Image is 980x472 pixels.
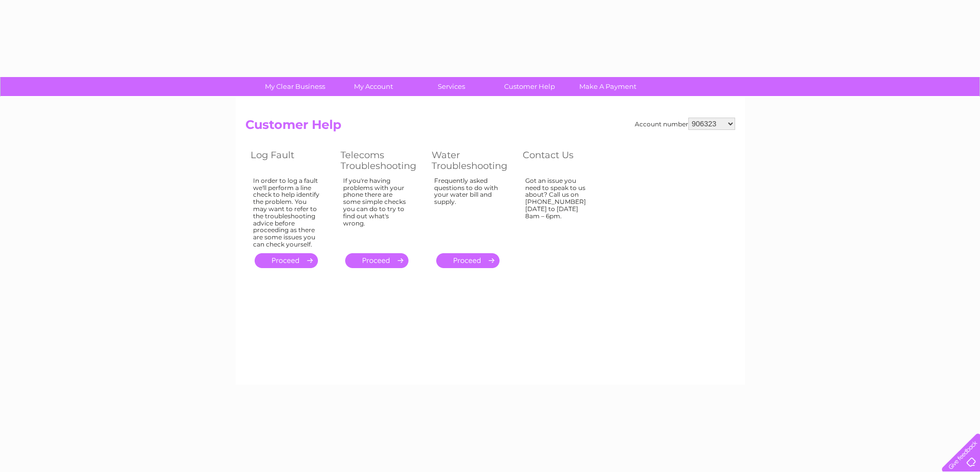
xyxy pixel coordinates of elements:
th: Contact Us [518,147,608,174]
div: In order to log a fault we'll perform a line check to help identify the problem. You may want to ... [253,177,320,248]
h2: Customer Help [245,118,735,137]
div: Frequently asked questions to do with your water bill and supply. [434,177,502,244]
a: Customer Help [487,77,572,96]
th: Log Fault [245,147,335,174]
a: . [255,253,318,268]
div: If you're having problems with your phone there are some simple checks you can do to try to find ... [343,177,411,244]
a: Services [409,77,494,96]
div: Got an issue you need to speak to us about? Call us on [PHONE_NUMBER] [DATE] to [DATE] 8am – 6pm. [525,177,592,244]
a: My Clear Business [253,77,337,96]
a: My Account [331,77,416,96]
a: Make A Payment [565,77,650,96]
th: Water Troubleshooting [426,147,518,174]
th: Telecoms Troubleshooting [335,147,426,174]
div: Account number [635,118,735,130]
a: . [345,253,408,268]
a: . [436,253,500,268]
